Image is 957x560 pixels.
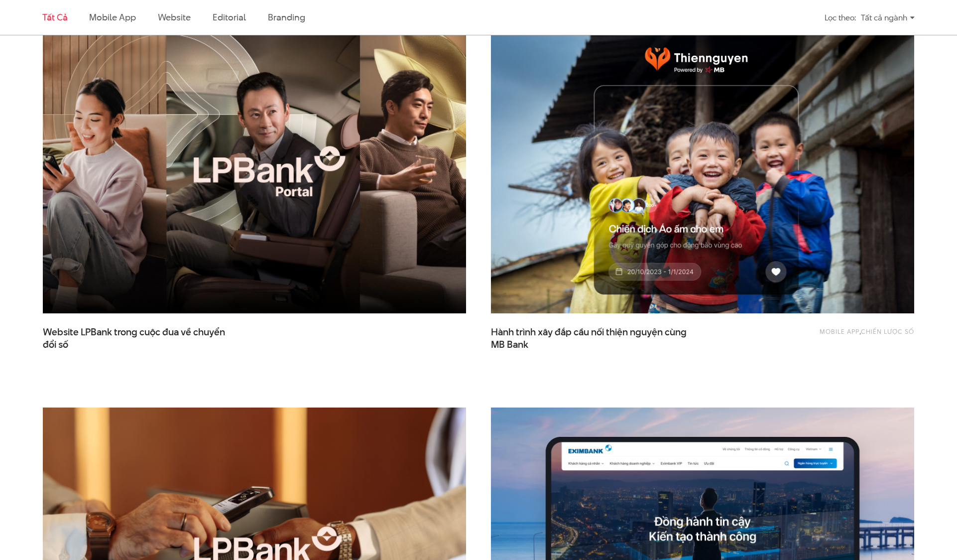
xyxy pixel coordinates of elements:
[861,9,915,26] div: Tất cả ngành
[820,327,859,336] a: Mobile app
[861,327,914,336] a: Chiến lược số
[213,11,246,23] a: Editorial
[491,326,690,351] span: Hành trình xây đắp cầu nối thiện nguyện cùng
[43,326,242,351] a: Website LPBank trong cuộc đua về chuyểnđổi số
[491,326,690,351] a: Hành trình xây đắp cầu nối thiện nguyện cùngMB Bank
[491,338,528,351] span: MB Bank
[825,9,856,26] div: Lọc theo:
[43,326,242,351] span: Website LPBank trong cuộc đua về chuyển
[43,338,68,351] span: đổi số
[158,11,191,23] a: Website
[22,15,487,327] img: LPBank portal
[491,29,914,313] img: thumb
[89,11,135,23] a: Mobile app
[745,326,914,346] div: ,
[268,11,305,23] a: Branding
[42,11,67,23] a: Tất cả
